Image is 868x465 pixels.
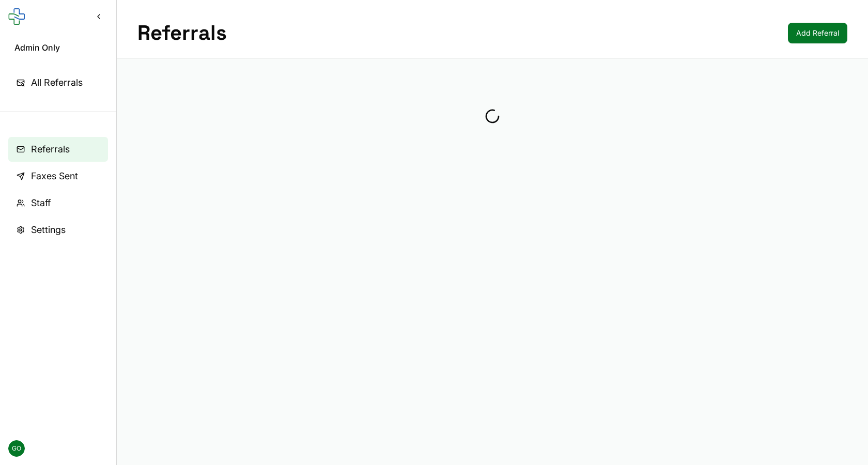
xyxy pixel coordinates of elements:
a: Settings [8,218,108,242]
span: Settings [31,223,66,237]
a: Staff [8,191,108,215]
span: Staff [31,196,51,210]
a: All Referrals [8,70,108,95]
button: Collapse sidebar [89,7,108,26]
a: Faxes Sent [8,164,108,189]
a: Add Referral [788,23,847,43]
h1: Referrals [137,21,227,45]
span: All Referrals [31,75,83,90]
span: Referrals [31,142,70,157]
span: Admin Only [14,41,102,54]
a: Referrals [8,137,108,162]
span: GO [8,440,25,457]
span: Faxes Sent [31,169,78,183]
